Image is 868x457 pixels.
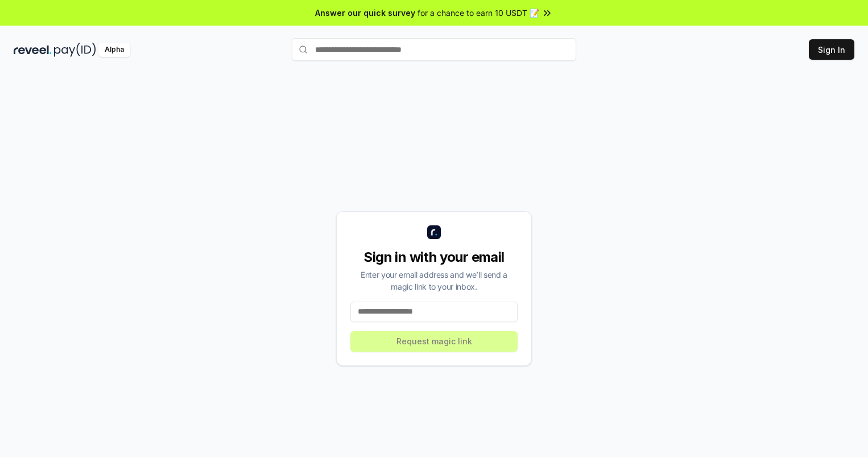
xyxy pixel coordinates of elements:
div: Enter your email address and we’ll send a magic link to your inbox. [350,269,518,293]
img: reveel_dark [14,43,52,57]
div: Alpha [98,43,130,57]
span: for a chance to earn 10 USDT 📝 [418,7,539,19]
img: logo_small [427,225,441,239]
div: Sign in with your email [350,248,518,266]
button: Sign In [809,39,854,60]
img: pay_id [54,43,96,57]
span: Answer our quick survey [315,7,415,19]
